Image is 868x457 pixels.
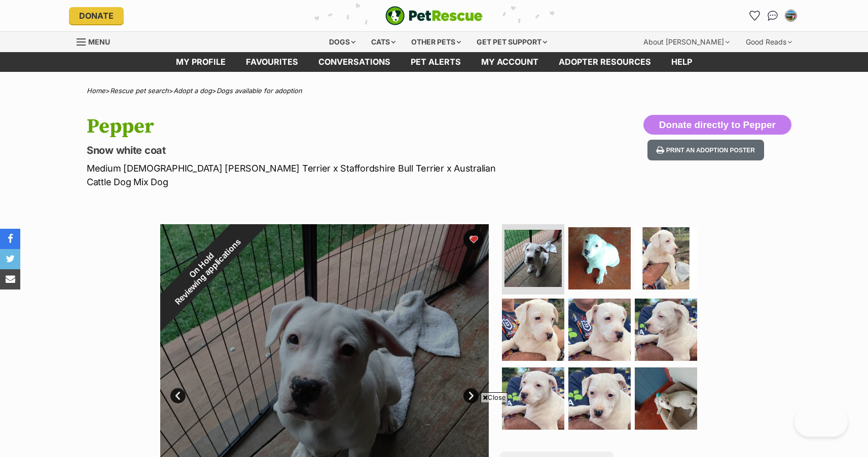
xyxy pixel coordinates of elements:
[216,87,302,95] a: Dogs available for adoption
[661,52,702,72] a: Help
[87,115,516,138] h1: Pepper
[385,6,483,25] img: logo-e224e6f780fb5917bec1dbf3a21bbac754714ae5b6737aabdf751b685950b380.svg
[568,299,631,361] img: Photo of Pepper
[87,143,516,157] p: Snow white coat
[635,367,697,430] img: Photo of Pepper
[463,229,484,250] button: favourite
[504,230,562,287] img: Photo of Pepper
[643,115,791,135] button: Donate directly to Pepper
[636,32,737,52] div: About [PERSON_NAME]
[401,52,471,72] a: Pet alerts
[87,161,516,189] p: Medium [DEMOGRAPHIC_DATA] [PERSON_NAME] Terrier x Staffordshire Bull Terrier x Australian Cattle ...
[635,227,697,289] img: Photo of Pepper
[69,7,124,24] a: Donate
[635,299,697,361] img: Photo of Pepper
[166,52,236,72] a: My profile
[170,388,186,403] a: Prev
[110,87,169,95] a: Rescue pet search
[469,32,554,52] div: Get pet support
[87,87,105,95] a: Home
[463,388,479,403] a: Next
[502,367,564,430] img: Photo of Pepper
[308,52,401,72] a: conversations
[77,32,117,50] a: Menu
[249,406,619,452] iframe: Advertisement
[794,406,848,437] iframe: Help Scout Beacon - Open
[783,8,799,24] button: My account
[481,392,508,402] span: Close
[502,299,564,361] img: Photo of Pepper
[173,87,212,95] a: Adopt a dog
[568,367,631,430] img: Photo of Pepper
[765,8,781,24] a: Conversations
[746,8,763,24] a: Favourites
[88,37,110,46] span: Menu
[647,140,764,160] button: Print an adoption poster
[322,32,363,52] div: Dogs
[739,32,799,52] div: Good Reads
[404,32,468,52] div: Other pets
[471,52,549,72] a: My account
[385,6,483,25] a: PetRescue
[549,52,661,72] a: Adopter resources
[768,11,778,21] img: chat-41dd97257d64d25036548639549fe6c8038ab92f7586957e7f3b1b290dea8141.svg
[61,87,807,95] div: > > >
[132,196,277,341] div: On Hold
[746,8,799,24] ul: Account quick links
[364,32,403,52] div: Cats
[568,227,631,289] img: Photo of Pepper
[236,52,308,72] a: Favourites
[173,237,243,306] span: Reviewing applications
[786,11,796,21] img: Fiona Wilson profile pic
